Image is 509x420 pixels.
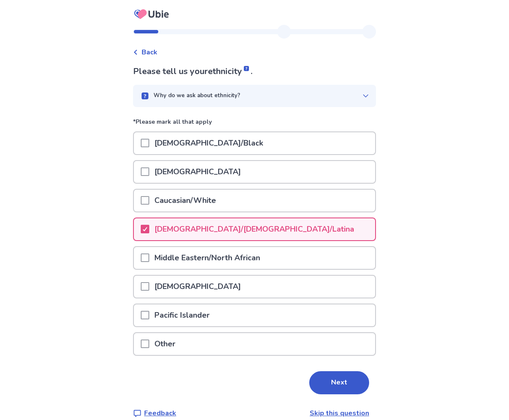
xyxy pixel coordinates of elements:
[309,371,369,394] button: Next
[149,218,359,240] p: [DEMOGRAPHIC_DATA]/[DEMOGRAPHIC_DATA]/Latina
[149,132,268,154] p: [DEMOGRAPHIC_DATA]/Black
[208,66,251,77] span: ethnicity
[149,190,221,211] p: Caucasian/White
[133,65,376,78] p: Please tell us your .
[149,161,246,183] p: [DEMOGRAPHIC_DATA]
[149,276,246,298] p: [DEMOGRAPHIC_DATA]
[144,408,176,418] p: Feedback
[133,117,376,131] p: *Please mark all that apply
[149,304,215,326] p: Pacific Islander
[149,247,265,269] p: Middle Eastern/North African
[310,408,369,418] a: Skip this question
[154,92,240,100] p: Why do we ask about ethnicity?
[142,47,157,57] span: Back
[133,408,176,418] a: Feedback
[149,333,181,355] p: Other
